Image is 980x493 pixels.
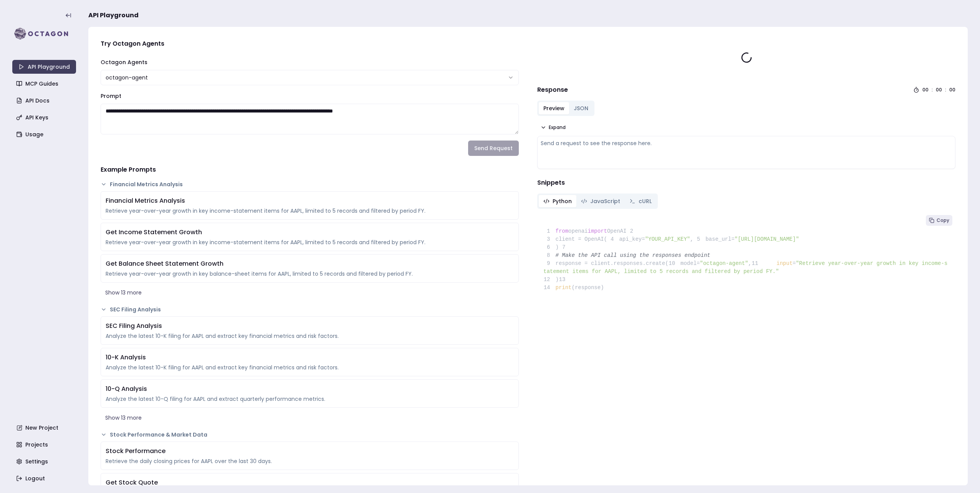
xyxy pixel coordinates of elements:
div: Analyze the latest 10-K filing for AAPL and extract key financial metrics and risk factors. [106,364,514,371]
span: 2 [626,227,639,235]
span: 8 [543,251,556,260]
div: Analyze the latest 10-K filing for AAPL and extract key financial metrics and risk factors. [106,332,514,340]
a: API Keys [13,111,77,124]
div: Retrieve year-over-year growth in key balance-sheet items for AAPL, limited to 5 records and filt... [106,270,514,278]
span: = [793,260,796,266]
img: logo-rect-yK7x_WSZ.svg [12,26,76,41]
a: API Docs [13,94,77,108]
span: ) [543,276,559,283]
span: 14 [543,284,556,292]
div: : [932,87,933,93]
div: : [945,87,946,93]
div: Get Balance Sheet Statement Growth [106,259,514,268]
button: Show 13 more [101,411,519,425]
span: JavaScript [590,197,620,205]
div: Get Income Statement Growth [106,228,514,237]
span: 12 [543,276,556,284]
span: 9 [543,260,556,268]
h4: Response [537,85,568,94]
span: Expand [549,124,566,131]
button: Preview [539,102,569,114]
span: from [556,228,569,234]
span: Python [553,197,572,205]
a: Usage [13,127,77,141]
span: client = OpenAI( [543,236,607,242]
span: (response) [572,285,604,291]
div: 00 [949,87,955,93]
span: 11 [752,260,764,268]
span: , [690,236,693,242]
button: Copy [926,215,952,226]
span: response = client.responses.create( [543,260,669,266]
span: API Playground [88,11,139,20]
h4: Example Prompts [101,165,519,174]
span: 13 [559,276,571,284]
div: Stock Performance [106,447,514,456]
span: 3 [543,235,556,243]
label: Octagon Agents [101,58,147,66]
span: import [588,228,607,234]
h4: Try Octagon Agents [101,39,519,48]
span: model= [680,260,700,266]
button: Show 13 more [101,286,519,299]
button: Financial Metrics Analysis [101,180,519,188]
span: "octagon-agent" [700,260,748,266]
a: New Project [13,421,77,435]
span: 7 [559,243,571,251]
div: 00 [922,87,929,93]
a: Logout [13,471,77,485]
a: API Playground [12,60,76,74]
span: ) [543,244,559,250]
div: Retrieve year-over-year growth in key income-statement items for AAPL, limited to 5 records and f... [106,207,514,215]
div: 10-K Analysis [106,353,514,362]
div: Analyze the latest 10-Q filing for AAPL and extract quarterly performance metrics. [106,395,514,403]
span: api_key= [619,236,645,242]
span: base_url= [705,236,735,242]
div: Retrieve year-over-year growth in key income-statement items for AAPL, limited to 5 records and f... [106,238,514,246]
a: Projects [13,438,77,452]
div: SEC Filing Analysis [106,321,514,331]
div: Get Stock Quote [106,478,514,487]
span: openai [568,228,588,234]
div: Financial Metrics Analysis [106,196,514,205]
span: cURL [639,197,652,205]
h4: Snippets [537,178,955,187]
button: Stock Performance & Market Data [101,431,519,438]
button: JSON [569,102,593,114]
div: 10-Q Analysis [106,384,514,394]
span: "[URL][DOMAIN_NAME]" [735,236,799,242]
label: Prompt [101,92,121,100]
span: 6 [543,243,556,251]
div: Send a request to see the response here. [541,139,952,147]
span: # Make the API call using the responses endpoint [556,252,710,258]
div: Retrieve the daily closing prices for AAPL over the last 30 days. [106,457,514,465]
span: 1 [543,227,556,235]
span: 4 [607,235,619,243]
a: Settings [13,455,77,468]
div: 00 [936,87,942,93]
button: SEC Filing Analysis [101,306,519,313]
span: 5 [694,235,706,243]
span: Copy [937,217,949,223]
span: print [556,285,572,291]
span: 10 [669,260,681,268]
span: input [776,260,793,266]
a: MCP Guides [13,77,77,91]
span: OpenAI [607,228,626,234]
button: Expand [537,122,569,133]
span: , [748,260,752,266]
span: "YOUR_API_KEY" [645,236,690,242]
